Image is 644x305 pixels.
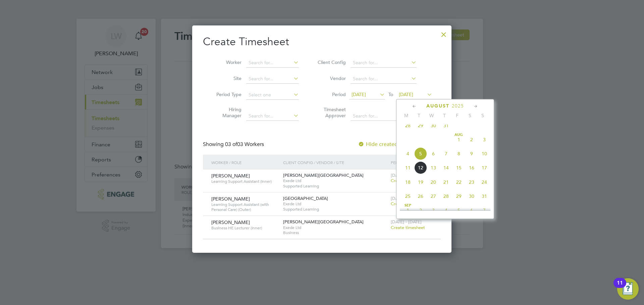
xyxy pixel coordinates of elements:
span: To [386,90,395,99]
span: Aug [452,133,465,137]
span: 29 [414,119,427,132]
label: Worker [211,59,241,65]
span: 8 [452,147,465,160]
label: Client Config [316,59,346,65]
label: Period [316,91,346,97]
div: Worker / Role [210,155,281,170]
span: Learning Support Assistant (with Personal Care) (Outer) [211,202,278,212]
span: 20 [427,176,440,188]
span: 7 [478,204,491,217]
span: [PERSON_NAME][GEOGRAPHIC_DATA] [283,172,364,178]
span: W [425,112,438,119]
div: Showing [203,141,265,148]
span: 4 [440,204,452,217]
span: 24 [478,176,491,188]
span: Business HE Lecturer (Inner) [211,225,278,231]
button: Open Resource Center, 11 new notifications [617,278,639,300]
span: [DATE] - [DATE] [391,196,422,201]
span: 28 [401,119,414,132]
span: [GEOGRAPHIC_DATA] [283,196,328,201]
span: 31 [478,190,491,203]
span: 18 [401,176,414,188]
span: Business [283,230,387,235]
span: [DATE] [352,91,366,97]
span: 2 [465,133,478,146]
span: 29 [452,190,465,203]
span: [PERSON_NAME][GEOGRAPHIC_DATA] [283,219,364,225]
label: Timesheet Approver [316,106,346,119]
input: Search for... [351,58,417,68]
span: 13 [427,161,440,174]
span: 1 [452,133,465,146]
span: 10 [478,147,491,160]
span: 17 [478,161,491,174]
div: 11 [617,283,623,292]
span: 5 [414,147,427,160]
span: Sep [401,204,414,207]
span: August [426,103,449,109]
span: 25 [401,190,414,203]
label: Hide created timesheets [358,141,426,148]
span: 3 [427,204,440,217]
label: Vendor [316,75,346,81]
span: Create timesheet [391,225,425,230]
span: 2025 [452,103,464,109]
div: Client Config / Vendor / Site [281,155,389,170]
span: 23 [465,176,478,188]
span: T [438,112,451,119]
span: 6 [427,147,440,160]
span: 27 [427,190,440,203]
span: [PERSON_NAME] [211,196,250,202]
span: 28 [440,190,452,203]
h2: Create Timesheet [203,35,441,49]
span: 30 [465,190,478,203]
span: 03 of [225,141,237,148]
span: [PERSON_NAME] [211,219,250,225]
span: [DATE] [399,91,413,97]
label: Period Type [211,91,241,97]
span: 5 [452,204,465,217]
span: Create timesheet [391,201,425,207]
span: Supported Learning [283,207,387,212]
span: Learning Support Assistant (Inner) [211,179,278,184]
span: 1 [401,204,414,217]
input: Search for... [246,58,299,68]
span: 21 [440,176,452,188]
span: 31 [440,119,452,132]
span: 9 [465,147,478,160]
span: S [476,112,489,119]
span: 3 [478,133,491,146]
span: [DATE] - [DATE] [391,219,422,225]
label: Hiring Manager [211,106,241,119]
span: 4 [401,147,414,160]
span: 6 [465,204,478,217]
span: [DATE] - [DATE] [391,172,422,178]
input: Search for... [351,74,417,84]
input: Search for... [351,111,417,121]
span: 26 [414,190,427,203]
div: Period [389,155,434,170]
span: 22 [452,176,465,188]
input: Search for... [246,111,299,121]
input: Search for... [246,74,299,84]
input: Select one [246,90,299,100]
span: [PERSON_NAME] [211,173,250,179]
span: 14 [440,161,452,174]
span: Supported Learning [283,183,387,189]
span: 16 [465,161,478,174]
span: 15 [452,161,465,174]
span: Exede Ltd [283,178,387,183]
span: Exede Ltd [283,201,387,207]
span: S [464,112,476,119]
span: 03 Workers [225,141,264,148]
span: T [413,112,425,119]
span: 2 [414,204,427,217]
span: 7 [440,147,452,160]
span: 11 [401,161,414,174]
span: Exede Ltd [283,225,387,230]
span: 12 [414,161,427,174]
span: Create timesheet [391,178,425,183]
span: 19 [414,176,427,188]
label: Site [211,75,241,81]
span: 30 [427,119,440,132]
